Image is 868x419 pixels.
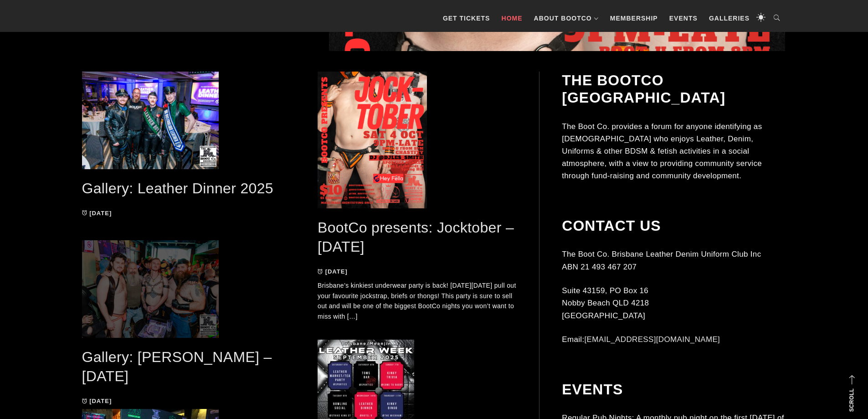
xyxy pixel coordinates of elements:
[585,335,720,344] a: [EMAIL_ADDRESS][DOMAIN_NAME]
[318,268,348,275] a: [DATE]
[606,5,663,32] a: Membership
[497,5,527,32] a: Home
[562,72,786,107] h2: The BootCo [GEOGRAPHIC_DATA]
[82,398,112,404] a: [DATE]
[318,219,514,255] a: BootCo presents: Jocktober – [DATE]
[438,5,495,32] a: GET TICKETS
[529,5,603,32] a: About BootCo
[562,381,786,398] h2: Events
[704,5,754,32] a: Galleries
[82,210,112,217] a: [DATE]
[562,248,786,273] p: The Boot Co. Brisbane Leather Denim Uniform Club Inc ABN 21 493 467 207
[665,5,702,32] a: Events
[562,217,786,234] h2: Contact Us
[82,180,273,197] a: Gallery: Leather Dinner 2025
[562,120,786,182] p: The Boot Co. provides a forum for anyone identifying as [DEMOGRAPHIC_DATA] who enjoys Leather, De...
[318,280,517,321] p: Brisbane’s kinkiest underwear party is back! [DATE][DATE] pull out your favourite jockstrap, brie...
[562,285,786,322] p: Suite 43159, PO Box 16 Nobby Beach QLD 4218 [GEOGRAPHIC_DATA]
[848,388,855,412] strong: Scroll
[562,333,786,346] p: Email:
[89,398,112,404] time: [DATE]
[82,349,272,385] a: Gallery: [PERSON_NAME] – [DATE]
[89,210,112,217] time: [DATE]
[325,268,348,275] time: [DATE]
